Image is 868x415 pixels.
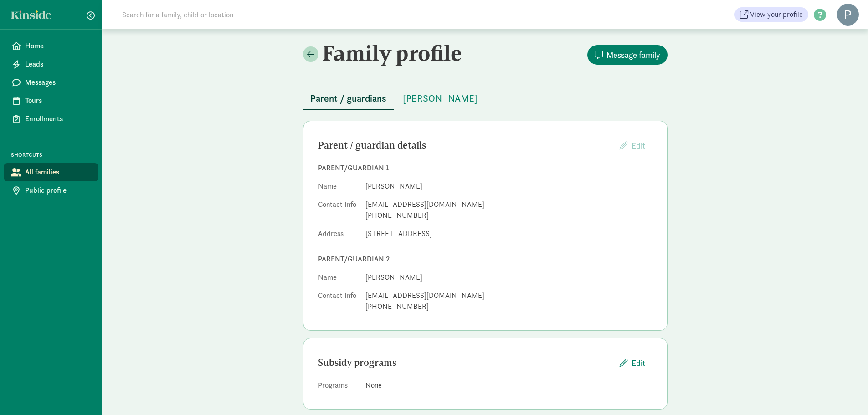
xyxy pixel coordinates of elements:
[318,163,652,174] div: Parent/guardian 1
[318,254,652,265] div: Parent/guardian 2
[4,37,98,55] a: Home
[4,110,98,128] a: Enrollments
[365,272,652,283] dd: [PERSON_NAME]
[303,93,394,104] a: Parent / guardians
[4,92,98,110] a: Tours
[303,40,483,66] h2: Family profile
[25,41,91,51] span: Home
[318,199,358,225] dt: Contact Info
[318,138,612,153] div: Parent / guardian details
[395,93,485,104] a: [PERSON_NAME]
[318,181,358,195] dt: Name
[4,163,98,181] a: All families
[587,45,668,65] button: Message family
[750,9,803,20] span: View your profile
[365,181,652,192] dd: [PERSON_NAME]
[25,77,91,88] span: Messages
[310,91,386,106] span: Parent / guardians
[734,7,808,22] a: View your profile
[318,272,358,287] dt: Name
[365,301,652,312] div: [PHONE_NUMBER]
[303,87,394,110] button: Parent / guardians
[403,91,478,106] span: [PERSON_NAME]
[365,380,652,391] div: None
[395,87,485,109] button: [PERSON_NAME]
[318,380,358,395] dt: Programs
[365,210,652,221] div: [PHONE_NUMBER]
[4,55,98,73] a: Leads
[365,199,652,210] div: [EMAIL_ADDRESS][DOMAIN_NAME]
[117,5,372,24] input: Search for a family, child or location
[612,353,652,373] button: Edit
[25,113,91,124] span: Enrollments
[4,73,98,92] a: Messages
[822,371,868,415] iframe: Chat Widget
[25,185,91,196] span: Public profile
[25,95,91,106] span: Tours
[606,49,660,61] span: Message family
[4,181,98,200] a: Public profile
[365,290,652,301] div: [EMAIL_ADDRESS][DOMAIN_NAME]
[318,228,358,243] dt: Address
[25,59,91,70] span: Leads
[318,355,612,370] div: Subsidy programs
[632,140,645,151] span: Edit
[318,290,358,316] dt: Contact Info
[25,167,91,178] span: All families
[612,136,652,155] button: Edit
[365,228,652,239] dd: [STREET_ADDRESS]
[632,357,645,369] span: Edit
